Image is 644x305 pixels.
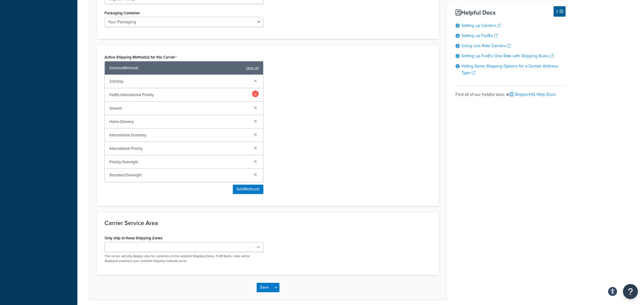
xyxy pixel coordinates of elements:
[109,158,249,166] span: Priority Overnight
[105,236,163,241] label: Only ship to these Shipping Zones
[233,185,263,194] button: AddMethods
[109,144,249,153] span: International Priority
[105,11,140,15] label: Packaging Container
[461,53,554,59] a: Setting up FedEx One Rate with Shipping Rules
[456,9,566,16] h3: Helpful Docs
[109,77,249,86] span: 2nd Day
[461,33,498,39] a: Setting up FedEx
[109,131,249,139] span: International Economy
[257,283,273,292] button: Save
[461,22,501,29] a: Setting up Carriers
[109,171,249,180] span: Standard Overnight
[461,63,559,76] a: Hiding Some Shipping Options for a Certain Address Type
[109,64,243,72] span: Selected Methods
[461,43,511,49] a: Using Live Rate Carriers
[554,6,566,17] button: Hide Help Docs
[510,91,556,98] a: ShipperHQ Help Docs
[456,86,566,99] div: Find all of our helpful docs at:
[105,220,431,227] h3: Carrier Service Area
[109,91,249,99] span: FedEx International Priority
[109,104,249,113] span: Ground
[105,55,177,60] label: Active Shipping Method(s) for this Carrier
[246,64,259,72] a: clear all
[109,118,249,126] span: Home Delivery
[623,284,638,299] button: Open Resource Center
[105,254,263,264] p: This carrier will only display rates for customers in the selected Shipping Zones. If left blank,...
